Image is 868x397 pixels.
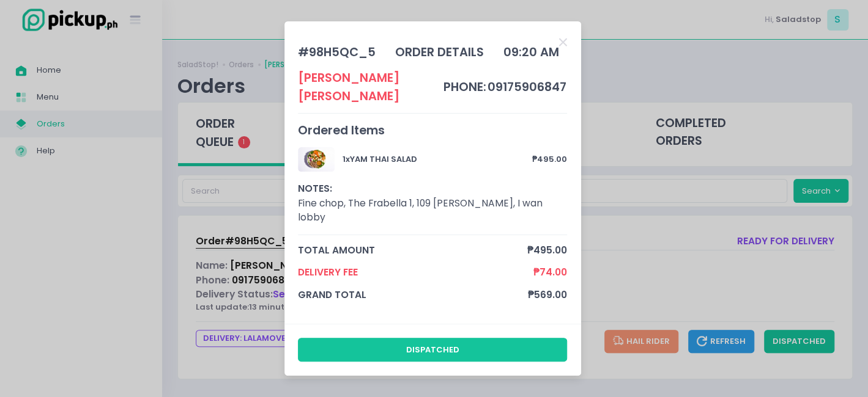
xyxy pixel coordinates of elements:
[298,69,443,105] div: [PERSON_NAME] [PERSON_NAME]
[488,79,566,95] span: 09175906847
[298,338,567,361] button: dispatched
[533,265,567,279] span: ₱74.00
[528,288,567,302] span: ₱569.00
[298,43,376,61] div: # 98H5QC_5
[395,43,484,61] div: order details
[527,243,567,257] span: ₱495.00
[298,288,528,302] span: grand total
[298,243,527,257] span: total amount
[559,35,567,48] button: Close
[503,43,559,61] div: 09:20 AM
[443,69,487,105] td: phone:
[298,122,567,139] div: Ordered Items
[298,265,533,279] span: Delivery Fee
